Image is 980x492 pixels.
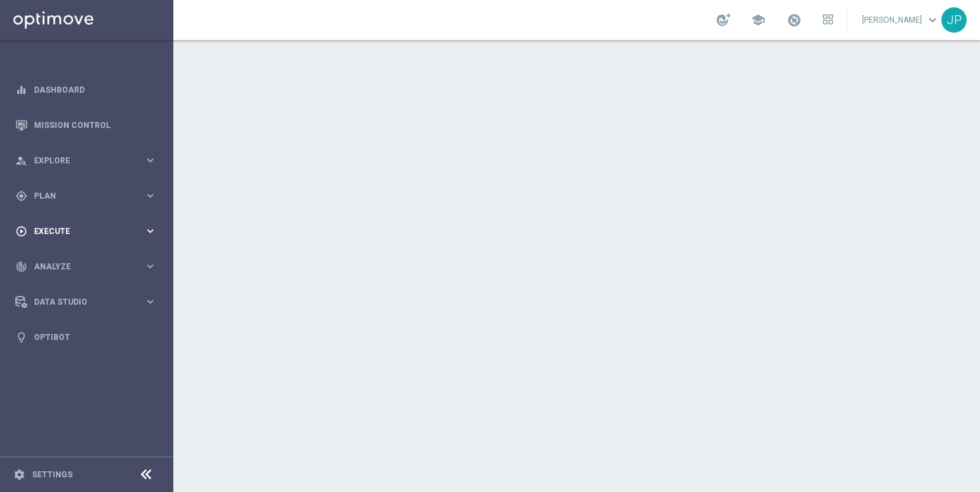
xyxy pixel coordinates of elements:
div: Analyze [15,261,144,273]
a: Settings [32,471,73,479]
span: Data Studio [34,298,144,306]
div: Plan [15,190,144,202]
button: gps_fixed Plan keyboard_arrow_right [15,191,157,201]
i: lightbulb [15,331,27,343]
span: Plan [34,192,144,200]
i: settings [13,469,25,481]
span: Execute [34,227,144,235]
button: track_changes Analyze keyboard_arrow_right [15,261,157,272]
button: equalizer Dashboard [15,85,157,95]
div: Optibot [15,319,157,355]
div: Explore [15,155,144,167]
i: keyboard_arrow_right [144,154,157,167]
span: Analyze [34,263,144,271]
i: keyboard_arrow_right [144,260,157,273]
i: person_search [15,155,27,167]
button: person_search Explore keyboard_arrow_right [15,155,157,166]
i: track_changes [15,261,27,273]
button: Data Studio keyboard_arrow_right [15,297,157,307]
span: school [751,13,765,27]
i: keyboard_arrow_right [144,295,157,308]
div: JP [941,7,967,33]
div: Execute [15,225,144,237]
div: Mission Control [15,107,157,143]
span: keyboard_arrow_down [925,13,940,27]
i: keyboard_arrow_right [144,225,157,237]
i: keyboard_arrow_right [144,189,157,202]
div: Data Studio [15,296,144,308]
button: play_circle_outline Execute keyboard_arrow_right [15,226,157,237]
button: Mission Control [15,120,157,131]
div: Dashboard [15,72,157,107]
i: gps_fixed [15,190,27,202]
i: play_circle_outline [15,225,27,237]
a: [PERSON_NAME]keyboard_arrow_down [861,10,941,30]
a: Optibot [34,319,157,355]
button: lightbulb Optibot [15,332,157,343]
span: Explore [34,157,144,165]
a: Dashboard [34,72,157,107]
i: equalizer [15,84,27,96]
a: Mission Control [34,107,157,143]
